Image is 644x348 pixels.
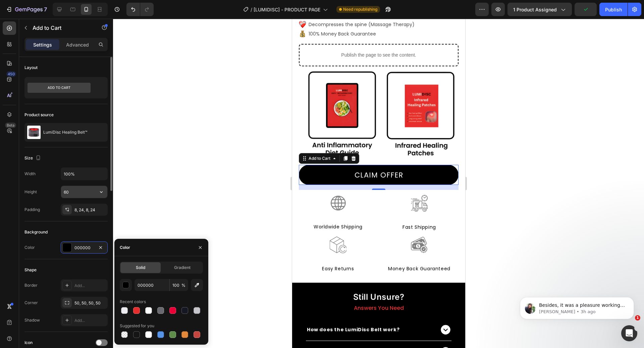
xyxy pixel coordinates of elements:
div: 000000 [74,245,94,251]
div: Layout [24,65,38,71]
div: Height [24,189,37,195]
div: Add... [74,283,106,289]
button: Publish [599,3,628,16]
div: Background [24,229,48,235]
p: Advanced [66,41,89,48]
div: Add... [74,318,106,324]
div: Padding [24,207,40,213]
p: Add to Cart [33,24,90,32]
p: Settings [33,41,52,48]
div: Product source [24,112,54,118]
div: Color [24,245,35,251]
span: Solid [136,265,145,271]
span: 1 [635,315,640,321]
span: Need republishing [343,6,377,12]
div: Size [24,154,42,163]
input: Auto [61,168,107,180]
div: Undo/Redo [126,3,154,16]
span: / [251,6,252,13]
iframe: Design area [292,19,465,348]
iframe: Intercom live chat [621,325,637,341]
iframe: Intercom notifications message [510,283,644,330]
div: Icon [24,340,33,346]
span: % [181,282,185,288]
input: Eg: FFFFFF [135,279,169,291]
span: Gradient [174,265,191,271]
span: 1 product assigned [513,6,557,13]
div: Suggested for you [120,323,154,329]
div: 8, 24, 8, 24 [74,207,106,213]
div: Publish [605,6,622,13]
div: Recent colors [120,299,146,305]
div: Beta [5,123,16,128]
span: [LUMIDISC] - PRODUCT PAGE [254,6,320,13]
button: 7 [3,3,50,16]
div: Color [120,245,130,251]
div: 50, 50, 50, 50 [74,300,106,306]
div: Border [24,282,38,288]
div: Width [24,171,36,177]
div: 450 [6,71,16,77]
div: Shape [24,267,37,273]
input: Auto [61,186,107,198]
p: 7 [44,5,47,13]
div: Corner [24,300,38,306]
div: Shadow [24,317,40,323]
button: 1 product assigned [507,3,572,16]
img: product feature img [27,126,41,139]
p: LumiDisc Healing Belt™ [43,130,87,135]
